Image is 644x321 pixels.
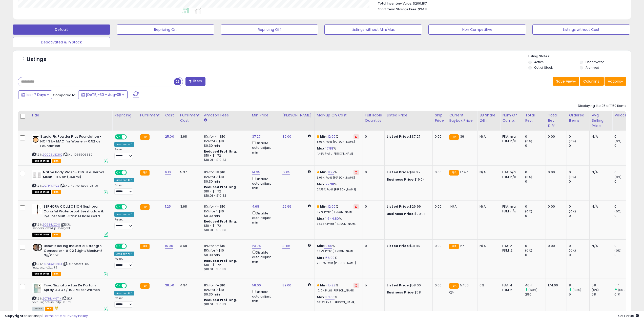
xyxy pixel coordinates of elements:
div: $37.27 [387,134,429,139]
b: Native Body Wash - Citrus & Herbal Musk - 11.5 oz (340ml) [43,170,105,181]
b: Max: [317,255,326,260]
a: 25.00 [165,134,174,139]
div: $0.30 min [204,292,246,297]
div: Fulfillment Cost [180,113,200,123]
div: 0 [614,134,635,139]
div: Avg Selling Price [592,113,610,129]
div: Amazon AI * [114,291,134,295]
img: 31roXFrNCUL._SL40_.jpg [32,170,42,180]
a: 23.74 [252,243,261,249]
div: 0.00 [435,283,443,288]
b: Business Price: [387,177,414,182]
img: 31OGICZW86L._SL40_.jpg [32,134,39,144]
a: B073QW8484 [43,262,62,266]
div: Ordered Items [569,113,587,123]
span: All listings that are currently out of stock and unavailable for purchase on Amazon [32,272,51,276]
div: Disable auto adjust min [252,176,276,191]
th: The percentage added to the cost of goods (COGS) that forms the calculator for Min & Max prices. [315,111,363,131]
div: Disable auto adjust min [252,210,276,225]
button: Non Competitive [428,24,526,35]
b: Reduced Prof. Rng. [204,219,237,224]
div: 8% for <= $10 [204,134,246,139]
div: $10 - $11.72 [204,263,246,267]
span: FBA [52,233,61,237]
div: FBM: n/a [502,139,519,143]
a: Privacy Policy [66,313,88,318]
span: 27 [460,243,464,248]
div: N/A [592,244,608,248]
div: % [317,134,359,144]
span: 57.56 [460,283,469,288]
a: 58.00 [252,283,261,288]
div: Disable auto adjust min [252,250,276,264]
div: N/A [480,244,496,248]
button: Default [13,24,110,35]
div: Disable auto adjust min [252,289,276,304]
div: $19.05 [387,170,429,175]
b: Benefit Boi ing Industrial Strength Concealer - # 02 (Light/Medium) 3g/0.1oz [44,244,105,259]
div: ASIN: [32,170,108,193]
div: Min Price [252,113,278,118]
div: % [317,204,359,214]
div: 0 [569,244,589,248]
div: 0 [365,244,381,248]
small: (0%) [614,139,621,143]
button: Deactivated & In Stock [13,37,110,47]
div: 0 [525,204,546,209]
div: 0 [614,179,635,184]
b: Min: [320,170,328,175]
div: FBM: 5 [502,288,519,292]
span: 17.47 [460,170,468,175]
a: 1.25 [165,204,171,209]
div: 5 [365,283,381,288]
span: Last 7 Days [26,92,46,97]
a: Terms of Use [43,313,65,318]
div: 0.00 [435,134,443,139]
div: Preset: [114,257,134,268]
small: Amazon Fees. [204,118,207,122]
div: 0 [569,204,589,209]
div: BB Share 24h. [480,113,498,123]
p: 26.37% Profit [PERSON_NAME] [317,261,359,265]
button: Repricing On [117,24,214,35]
span: FBA [52,159,61,163]
div: Preset: [114,184,134,195]
a: 89.00 [282,283,292,288]
div: 0 [569,253,589,257]
div: 15% for > $10 [204,209,246,214]
div: FBA: 4 [502,283,519,288]
b: Total Inventory Value: [378,1,412,6]
p: 68.56% Profit [PERSON_NAME] [317,222,359,226]
div: Preset: [114,148,134,159]
a: B07PPSP7ZL [43,184,59,188]
div: 15% for > $10 [204,175,246,179]
div: 0 [365,170,381,175]
div: 0% [480,283,496,288]
div: 8% for <= $10 [204,283,246,288]
div: $10.01 - $10.83 [204,158,246,162]
div: 8 [569,283,589,288]
span: ON [115,205,122,209]
a: B0006LNQ8Q [43,153,62,157]
span: FBA [52,272,61,276]
small: (0%) [525,209,532,213]
div: 4.94 [180,283,198,288]
div: Amazon AI * [114,178,134,182]
a: 15.22 [328,283,336,288]
div: N/A [592,134,608,139]
small: (60%) [528,288,537,292]
b: Studio Fix Powder Plus Foundation - NC43 by MAC for Women - 0.52 oz Foundation [40,134,102,150]
div: Ship Price [435,113,445,123]
a: 10.00 [324,243,332,249]
b: Listed Price: [387,170,410,175]
div: % [317,182,359,191]
div: [PERSON_NAME] [282,113,313,118]
div: % [317,146,359,156]
b: Business Price: [387,290,414,295]
div: FBA: n/a [502,134,519,139]
div: % [317,244,359,253]
p: 10.10% Profit [PERSON_NAME] [317,289,359,292]
div: ASIN: [32,244,108,276]
div: Current Buybox Price [449,113,475,123]
div: 0 [614,204,635,209]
